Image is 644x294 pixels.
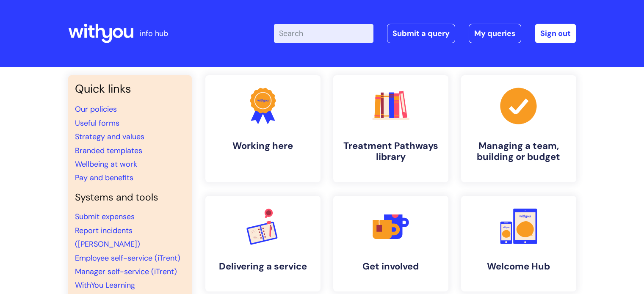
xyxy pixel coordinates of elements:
h4: Working here [212,140,314,151]
p: info hub [140,27,168,40]
a: Employee self-service (iTrent) [75,253,180,263]
h3: Quick links [75,82,185,96]
a: Strategy and values [75,132,144,142]
a: Submit a query [387,24,455,43]
div: | - [274,24,576,43]
h4: Treatment Pathways library [340,140,442,163]
a: Useful forms [75,118,119,128]
a: Working here [205,75,321,182]
a: Report incidents ([PERSON_NAME]) [75,225,140,249]
h4: Systems and tools [75,192,185,203]
a: Sign out [535,24,576,43]
a: Submit expenses [75,212,135,222]
a: Manager self-service (iTrent) [75,267,177,277]
a: Pay and benefits [75,173,133,183]
a: Welcome Hub [461,196,576,291]
h4: Welcome Hub [468,261,569,272]
h4: Delivering a service [212,261,314,272]
h4: Get involved [340,261,442,272]
a: Managing a team, building or budget [461,75,576,182]
input: Search [274,24,373,43]
a: Delivering a service [205,196,321,291]
a: Our policies [75,104,117,114]
h4: Managing a team, building or budget [468,140,569,163]
a: Wellbeing at work [75,159,137,169]
a: Treatment Pathways library [333,75,448,182]
a: Branded templates [75,146,142,156]
a: My queries [469,24,521,43]
a: Get involved [333,196,448,291]
a: WithYou Learning [75,280,135,290]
